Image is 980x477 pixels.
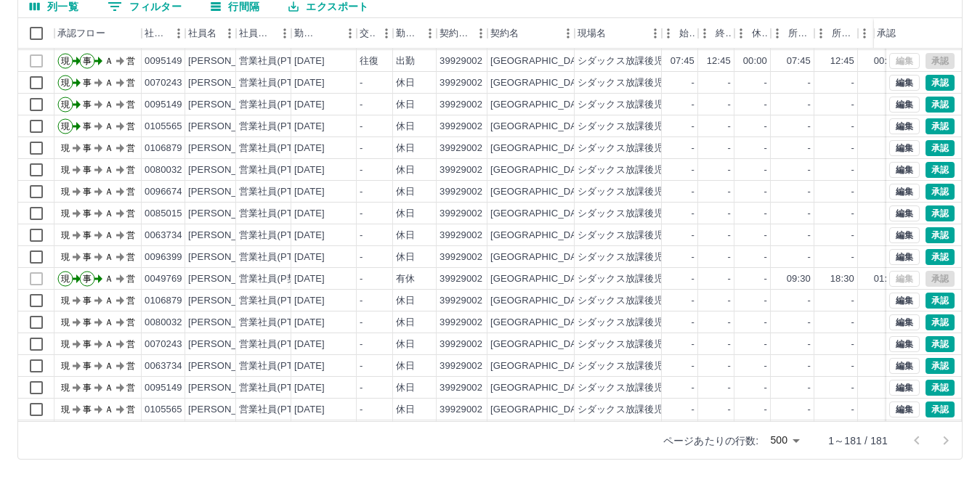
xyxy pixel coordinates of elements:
[126,295,135,306] text: 営
[808,250,811,264] div: -
[83,121,92,131] text: 事
[126,252,135,262] text: 営
[239,250,315,264] div: 営業社員(PT契約)
[808,185,811,199] div: -
[291,18,357,49] div: 勤務日
[926,97,955,113] button: 承認
[644,23,666,44] button: メニュー
[437,18,487,49] div: 契約コード
[926,227,955,243] button: 承認
[239,185,315,199] div: 営業社員(PT契約)
[889,75,920,91] button: 編集
[83,187,92,197] text: 事
[889,380,920,396] button: 編集
[440,207,482,221] div: 39929002
[440,272,482,286] div: 39929002
[764,98,767,112] div: -
[926,205,955,221] button: 承認
[679,18,695,49] div: 始業
[771,18,814,49] div: 所定開始
[83,99,92,110] text: 事
[83,295,92,306] text: 事
[728,294,731,308] div: -
[126,274,135,284] text: 営
[188,120,267,134] div: [PERSON_NAME]
[396,18,419,49] div: 勤務区分
[440,54,482,68] div: 39929002
[126,99,135,110] text: 営
[490,120,591,134] div: [GEOGRAPHIC_DATA]
[396,294,415,308] div: 休日
[578,54,790,68] div: シダックス放課後児童クラブ [PERSON_NAME]
[808,76,811,90] div: -
[105,56,113,66] text: Ａ
[692,250,694,264] div: -
[692,120,694,134] div: -
[743,54,767,68] div: 00:00
[61,165,70,175] text: 現
[578,229,790,242] div: シダックス放課後児童クラブ [PERSON_NAME]
[188,250,267,264] div: [PERSON_NAME]
[926,162,955,178] button: 承認
[926,336,955,352] button: 承認
[61,208,70,219] text: 現
[851,185,854,199] div: -
[105,274,113,284] text: Ａ
[707,54,731,68] div: 12:45
[889,162,920,178] button: 編集
[61,252,70,262] text: 現
[851,163,854,177] div: -
[142,18,185,49] div: 社員番号
[808,163,811,177] div: -
[360,294,363,308] div: -
[578,98,790,112] div: シダックス放課後児童クラブ [PERSON_NAME]
[188,316,267,330] div: [PERSON_NAME]
[764,294,767,308] div: -
[83,252,92,262] text: 事
[61,143,70,153] text: 現
[662,18,698,49] div: 始業
[294,163,325,177] div: [DATE]
[360,98,363,112] div: -
[126,230,135,240] text: 営
[145,76,182,90] div: 0070243
[889,293,920,309] button: 編集
[360,163,363,177] div: -
[360,250,363,264] div: -
[728,250,731,264] div: -
[728,98,731,112] div: -
[716,18,732,49] div: 終業
[83,230,92,240] text: 事
[851,142,854,155] div: -
[396,229,415,242] div: 休日
[692,272,694,286] div: -
[105,121,113,131] text: Ａ
[126,165,135,175] text: 営
[692,185,694,199] div: -
[396,142,415,155] div: 休日
[814,18,858,49] div: 所定終業
[239,120,315,134] div: 営業社員(PT契約)
[239,76,315,90] div: 営業社員(PT契約)
[105,230,113,240] text: Ａ
[832,18,855,49] div: 所定終業
[126,208,135,219] text: 営
[145,142,182,155] div: 0106879
[360,229,363,242] div: -
[376,23,397,44] button: メニュー
[239,54,315,68] div: 営業社員(PT契約)
[83,274,92,284] text: 事
[926,293,955,309] button: 承認
[764,207,767,221] div: -
[105,143,113,153] text: Ａ
[578,76,790,90] div: シダックス放課後児童クラブ [PERSON_NAME]
[874,54,898,68] div: 00:00
[61,99,70,110] text: 現
[728,272,731,286] div: -
[692,98,694,112] div: -
[185,18,236,49] div: 社員名
[440,142,482,155] div: 39929002
[808,229,811,242] div: -
[440,76,482,90] div: 39929002
[294,18,319,49] div: 勤務日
